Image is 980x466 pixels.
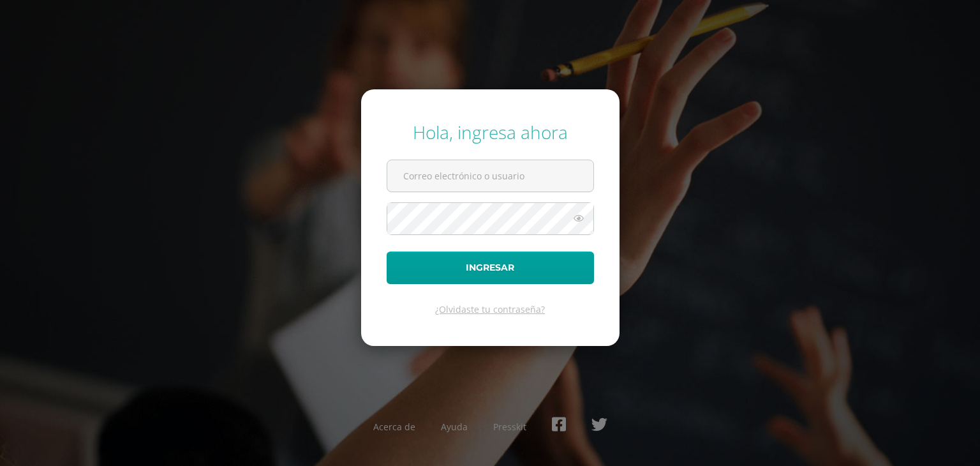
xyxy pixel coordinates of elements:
a: ¿Olvidaste tu contraseña? [435,303,545,315]
div: Hola, ingresa ahora [387,120,594,144]
a: Acerca de [373,421,415,433]
input: Correo electrónico o usuario [387,160,593,192]
a: Presskit [493,421,526,433]
a: Ayuda [441,421,468,433]
button: Ingresar [387,252,594,284]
